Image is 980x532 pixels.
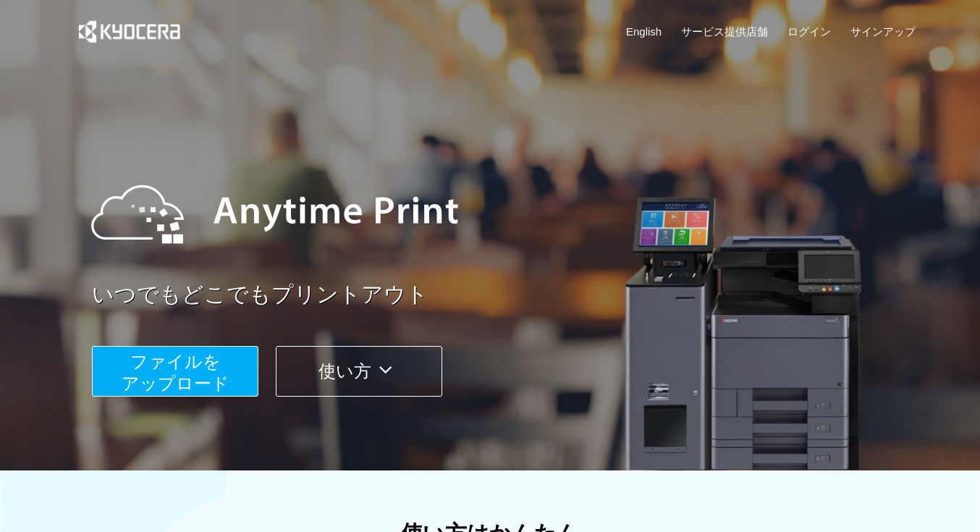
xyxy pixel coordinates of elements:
[92,346,258,397] button: ファイルを​​アップロード
[122,352,229,393] span: ファイルを ​​アップロード
[787,24,831,39] a: ログイン
[626,24,662,39] a: English
[850,24,916,39] a: サインアップ
[92,279,924,311] a: いつでもどこでもプリントアウト
[276,346,442,397] button: 使い方
[681,24,768,39] a: サービス提供店舗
